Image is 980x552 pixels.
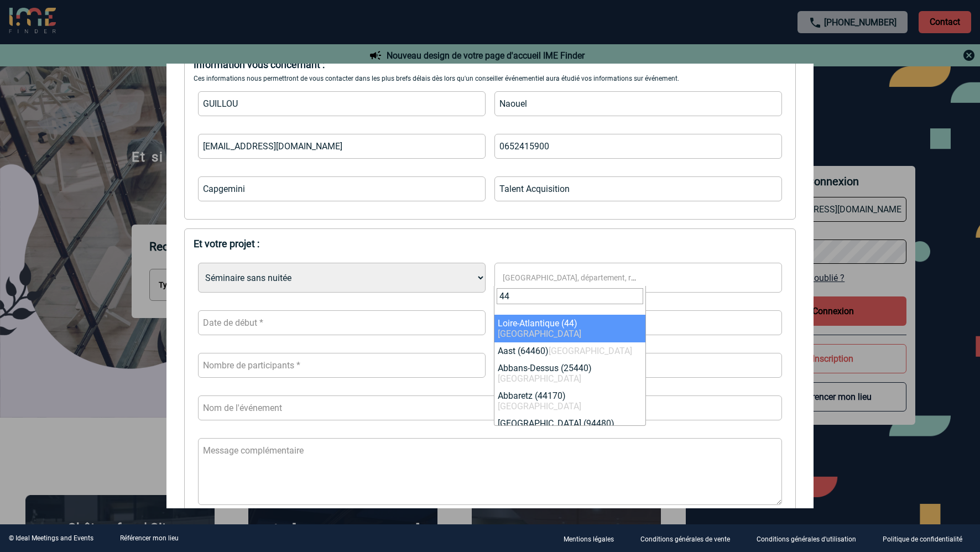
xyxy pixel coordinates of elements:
input: Téléphone * [494,134,782,159]
li: [GEOGRAPHIC_DATA] (94480) [494,415,645,442]
p: Mentions légales [564,535,614,543]
li: Aast (64460) [494,342,645,360]
a: Mentions légales [555,533,632,544]
span: [GEOGRAPHIC_DATA] [549,346,632,356]
input: Prénom * [494,91,782,116]
input: Nom * [198,91,486,116]
div: Information vous concernant : [194,59,786,70]
p: Conditions générales de vente [640,535,730,543]
li: Loire-Atlantique (44) [494,315,645,342]
span: [GEOGRAPHIC_DATA] [498,373,581,384]
span: [GEOGRAPHIC_DATA], département, région... [503,273,661,282]
li: Abbans-Dessus (25440) [494,360,645,387]
span: [GEOGRAPHIC_DATA] [498,401,581,412]
div: Ces informations nous permettront de vous contacter dans les plus brefs délais dès lors qu'un con... [194,75,786,82]
li: Abbaretz (44170) [494,387,645,415]
input: Nom de l'événement [198,395,782,420]
a: Conditions générales d'utilisation [748,533,874,544]
input: Rôle * [494,176,782,201]
input: Raison sociale * [198,176,486,201]
a: Conditions générales de vente [632,533,748,544]
p: Conditions générales d'utilisation [757,535,856,543]
a: Politique de confidentialité [874,533,980,544]
input: Date de début * [198,310,486,335]
p: Politique de confidentialité [883,535,962,543]
div: © Ideal Meetings and Events [9,534,93,542]
input: Email * [198,134,486,159]
div: Et votre projet : [194,238,786,249]
a: Référencer mon lieu [120,534,179,542]
span: [GEOGRAPHIC_DATA] [498,329,581,339]
input: Nombre de participants * [198,353,486,378]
